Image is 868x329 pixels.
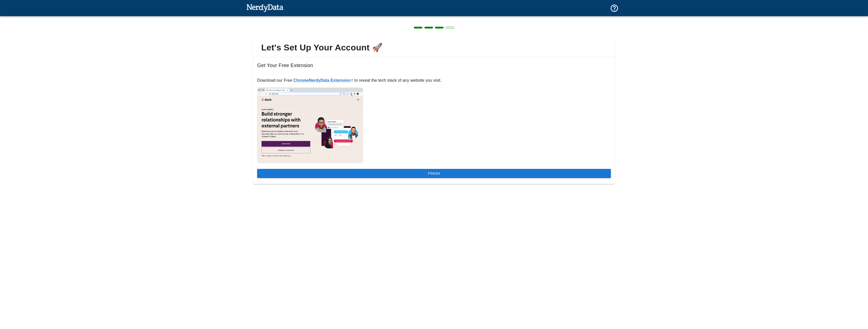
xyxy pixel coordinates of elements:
button: Support and Documentation [607,1,622,16]
a: ChromeNerdyData Extension [293,78,353,82]
h6: Get Your Free Extension [257,61,611,77]
button: Finish [257,169,611,178]
iframe: Drift Widget Chat Controller [843,293,862,312]
img: NerdyData.com [246,3,283,13]
img: extension-gif.gif [257,87,363,163]
p: Download our Free to reveal the tech stack of any website you visit. [257,77,611,83]
span: Let's Set Up Your Account 🚀 [257,42,611,53]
